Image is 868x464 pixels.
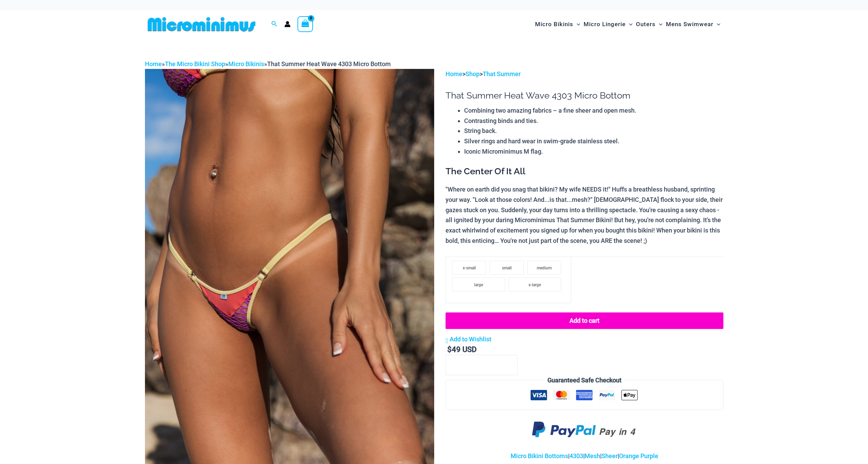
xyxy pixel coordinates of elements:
[271,20,278,29] a: Search icon link
[527,261,561,275] li: medium
[640,452,658,460] a: Purple
[569,452,583,460] a: 4303
[447,345,452,354] span: $
[573,16,580,33] span: Menu Toggle
[145,60,162,68] a: Home
[452,278,505,291] li: large
[474,282,483,287] span: large
[535,16,573,33] span: Micro Bikinis
[582,14,634,35] a: Micro LingerieMenu ToggleMenu Toggle
[165,60,225,68] a: The Micro Bikini Shop
[145,60,391,68] span: » » »
[464,146,723,157] li: Iconic Microminimus M flag.
[634,14,664,35] a: OutersMenu ToggleMenu Toggle
[464,105,723,116] li: Combining two amazing fabrics – a fine sheer and open mesh.
[466,70,480,78] a: Shop
[502,266,512,270] span: small
[626,16,632,33] span: Menu Toggle
[664,14,722,35] a: Mens SwimwearMenu ToggleMenu Toggle
[463,266,476,270] span: x-small
[464,116,723,126] li: Contrasting binds and ties.
[511,452,568,460] a: Micro Bikini Bottoms
[446,184,723,246] p: "Where on earth did you snag that bikini? My wife NEEDS it!" Huffs a breathless husband, sprintin...
[713,16,720,33] span: Menu Toggle
[483,70,521,78] a: That Summer
[666,16,713,33] span: Mens Swimwear
[447,345,477,354] bdi: 49 USD
[452,261,486,275] li: x-small
[545,375,624,385] legend: Guaranteed Safe Checkout
[602,452,618,460] a: Sheer
[446,69,723,79] p: > >
[446,90,723,101] h1: That Summer Heat Wave 4303 Micro Bottom
[619,452,639,460] a: Orange
[537,266,552,270] span: medium
[532,13,723,36] nav: Site Navigation
[529,282,541,287] span: x-large
[585,452,600,460] a: Mesh
[636,16,656,33] span: Outers
[446,355,517,375] input: Product quantity
[533,14,582,35] a: Micro BikinisMenu ToggleMenu Toggle
[464,126,723,136] li: String back.
[490,261,524,275] li: small
[267,60,391,68] span: That Summer Heat Wave 4303 Micro Bottom
[446,70,462,78] a: Home
[284,21,291,27] a: Account icon link
[228,60,264,68] a: Micro Bikinis
[145,17,258,32] img: MM SHOP LOGO FLAT
[656,16,662,33] span: Menu Toggle
[446,451,723,461] p: | | | |
[446,312,723,329] button: Add to cart
[584,16,626,33] span: Micro Lingerie
[446,334,491,344] a: Add to Wishlist
[509,278,562,291] li: x-large
[450,336,491,343] span: Add to Wishlist
[297,16,313,32] a: View Shopping Cart, empty
[446,166,723,177] h3: The Center Of It All
[464,136,723,146] li: Silver rings and hard wear in swim-grade stainless steel.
